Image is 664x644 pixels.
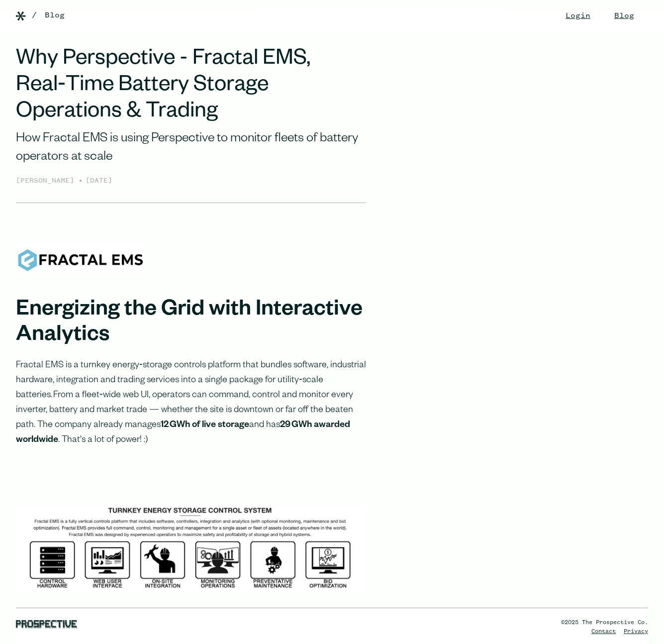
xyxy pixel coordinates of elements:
div: ©2025 The Prospective Co. [561,618,648,627]
a: Contact [591,629,616,635]
h1: Why Perspective - Fractal EMS, Real‑Time Battery Storage Operations & Trading [16,48,366,126]
p: Fractal EMS is a turnkey energy‑storage controls platform that bundles software, industrial hardw... [16,358,366,448]
div: • [78,175,83,187]
div: [PERSON_NAME] [16,176,78,187]
strong: 29 GWh awarded worldwide [16,421,350,445]
a: Privacy [624,629,648,635]
div: [DATE] [86,176,112,187]
a: Blog [45,9,65,21]
div: How Fractal EMS is using Perspective to monitor fleets of battery operators at scale [16,130,366,167]
div: / [32,9,37,21]
p: ‍ [16,464,366,479]
strong: 12 GWh of live storage [161,421,249,430]
strong: Energizing the Grid with Interactive Analytics [16,300,363,349]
